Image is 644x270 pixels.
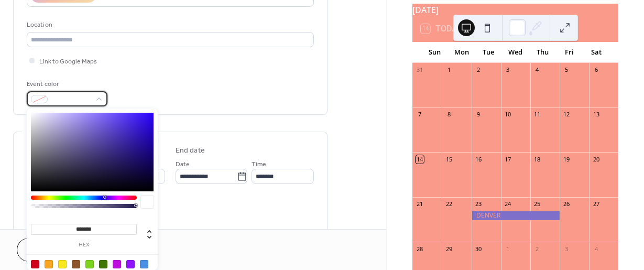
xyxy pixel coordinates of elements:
div: 4 [592,245,600,253]
div: 1 [445,66,453,74]
div: 15 [445,155,453,163]
div: 3 [563,245,571,253]
div: 27 [592,200,600,208]
div: End date [176,145,205,156]
div: 8 [445,111,453,118]
div: Fri [556,42,583,63]
div: 19 [563,155,571,163]
div: 2 [533,245,541,253]
div: #9013FE [126,260,135,268]
div: 6 [592,66,600,74]
div: 14 [416,155,423,163]
div: 31 [416,66,423,74]
div: #4A90E2 [140,260,148,268]
div: #7ED321 [85,260,94,268]
div: 29 [445,245,453,253]
div: Location [27,19,312,30]
div: Event color [27,79,105,90]
div: #8B572A [72,260,80,268]
span: Time [252,159,266,170]
div: 30 [475,245,483,253]
div: 21 [416,200,423,208]
label: hex [31,242,137,248]
div: 12 [563,111,571,118]
div: 10 [504,111,512,118]
div: 25 [533,200,541,208]
div: 7 [416,111,423,118]
div: 13 [592,111,600,118]
div: 18 [533,155,541,163]
div: 4 [533,66,541,74]
div: 11 [533,111,541,118]
div: Sun [421,42,448,63]
div: 3 [504,66,512,74]
div: Tue [475,42,502,63]
div: 22 [445,200,453,208]
div: Sat [583,42,610,63]
div: 2 [475,66,483,74]
div: [DATE] [412,4,618,16]
button: Cancel [17,238,81,262]
div: #BD10E0 [113,260,121,268]
div: 16 [475,155,483,163]
span: Link to Google Maps [39,56,97,67]
div: 5 [563,66,571,74]
div: 24 [504,200,512,208]
div: #F8E71C [58,260,67,268]
div: Wed [502,42,529,63]
div: 23 [475,200,483,208]
div: Thu [529,42,556,63]
div: #417505 [99,260,107,268]
div: #F5A623 [45,260,53,268]
div: Mon [448,42,475,63]
span: Date [176,159,190,170]
div: 1 [504,245,512,253]
div: 9 [475,111,483,118]
div: DENVER [472,211,560,220]
div: 26 [563,200,571,208]
div: 28 [416,245,423,253]
div: 17 [504,155,512,163]
div: 20 [592,155,600,163]
div: #D0021B [31,260,39,268]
